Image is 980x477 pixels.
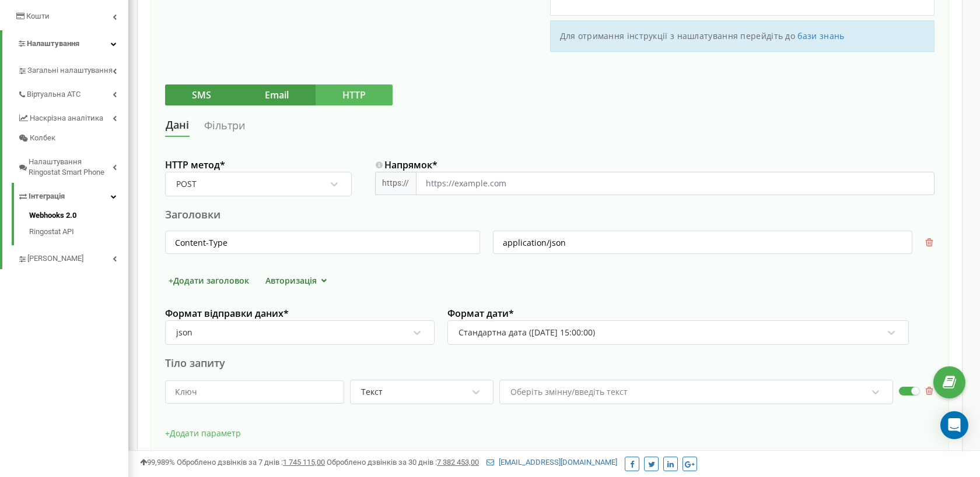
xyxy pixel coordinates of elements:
u: 1 745 115,00 [283,458,325,467]
a: Ringostat API [29,224,128,238]
span: Наскрізна аналітика [30,113,103,124]
span: 99,989% [140,458,175,467]
input: Ключ [165,380,344,404]
a: [EMAIL_ADDRESS][DOMAIN_NAME] [487,458,617,467]
span: Оброблено дзвінків за 30 днів : [327,458,479,467]
button: +Додати параметр [165,425,241,442]
a: Колбек [17,128,128,149]
a: Налаштування [2,30,128,58]
p: Для отримання інструкції з нашлатування перейдіть до [560,30,925,42]
div: Текст [361,387,383,397]
a: Налаштування Ringostat Smart Phone [17,149,128,183]
button: Email [238,84,316,105]
label: Формат дати * [447,308,909,320]
u: 7 382 453,00 [437,458,479,467]
a: Віртуальна АТС [17,81,128,105]
span: [PERSON_NAME] [27,253,83,264]
a: Наскрізна аналітика [17,105,128,129]
button: HTTP [316,84,393,105]
button: +Додати заголовок [165,274,253,287]
a: Webhooks 2.0 [29,210,128,224]
div: Тіло запиту [165,356,935,370]
span: Оброблено дзвінків за 7 днів : [177,458,325,467]
label: Формат відправки даних * [165,308,435,320]
input: https://example.com [416,172,935,195]
div: Заголовки [165,207,935,222]
input: ім'я [165,231,480,254]
a: Дані [165,115,190,137]
button: SMS [165,84,238,105]
a: бази знань [797,30,844,41]
div: POST [176,179,197,189]
div: json [176,327,192,338]
span: Колбек [30,133,55,144]
div: https:// [375,172,416,195]
input: значення [493,231,912,254]
div: Оберіть змінну/введіть текст [510,388,628,396]
a: Інтеграція [17,183,128,207]
span: Налаштування [27,39,79,48]
div: Стандартна дата ([DATE] 15:00:00) [459,327,595,338]
div: Open Intercom Messenger [940,411,968,439]
span: Загальні налаштування [27,65,113,76]
a: [PERSON_NAME] [17,245,128,269]
span: Налаштування Ringostat Smart Phone [29,157,113,178]
a: Загальні налаштування [17,57,128,81]
button: Авторизація [262,274,334,287]
a: Фільтри [204,115,246,136]
span: Кошти [26,12,50,20]
span: Віртуальна АТС [27,89,80,100]
span: Інтеграція [29,191,65,202]
label: HTTP метод * [165,159,352,172]
label: Напрямок * [375,159,935,172]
